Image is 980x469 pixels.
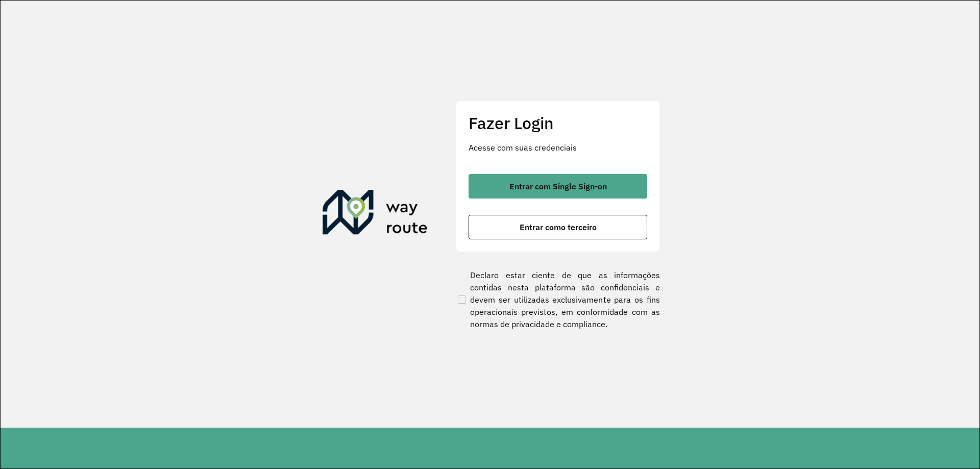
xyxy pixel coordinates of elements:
span: Entrar com Single Sign-on [509,182,607,190]
img: Roteirizador AmbevTech [323,190,428,239]
h2: Fazer Login [469,113,647,133]
button: button [469,174,647,199]
p: Acesse com suas credenciais [469,141,647,154]
label: Declaro estar ciente de que as informações contidas nesta plataforma são confidenciais e devem se... [456,269,660,330]
span: Entrar como terceiro [520,223,597,231]
button: button [469,215,647,239]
